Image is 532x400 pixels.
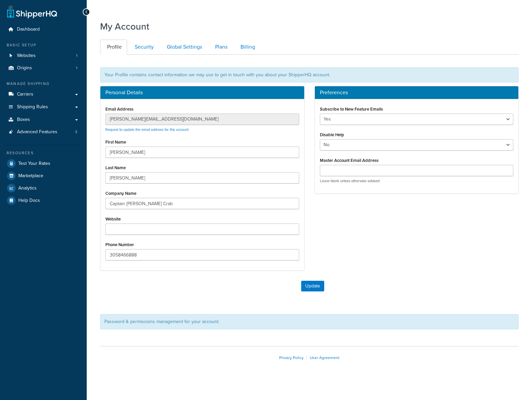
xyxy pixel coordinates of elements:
label: First Name [105,140,126,145]
div: Your Profile contains contact information we may use to get in touch with you about your ShipperH... [100,67,519,83]
li: Advanced Features [5,126,82,138]
a: Analytics [5,182,82,194]
span: Websites [17,53,36,59]
a: Security [128,40,159,55]
span: Test Your Rates [18,161,50,167]
a: Shipping Rules [5,101,82,113]
h3: Personal Details [105,90,299,96]
a: Test Your Rates [5,158,82,170]
div: Basic Setup [5,42,82,48]
h3: Preferences [320,90,514,96]
a: Origins 1 [5,62,82,74]
a: Help Docs [5,195,82,206]
span: Origins [17,65,32,71]
span: 1 [76,65,77,71]
label: Website [105,216,121,221]
label: Last Name [105,165,126,170]
label: Email Address [105,107,133,112]
span: Help Docs [18,198,40,203]
div: Resources [5,150,82,156]
a: Request to update the email address for this account [105,127,188,132]
label: Company Name [105,191,136,196]
div: Manage Shipping [5,81,82,87]
a: Profile [100,40,127,55]
label: Disable Help [320,132,344,137]
span: | [306,355,307,361]
label: Subscribe to New Feature Emails [320,107,383,112]
a: Dashboard [5,23,82,36]
div: Password & permissions management for your account. [100,314,519,329]
span: Shipping Rules [17,104,48,110]
span: 1 [76,53,77,59]
label: Master Account Email Address [320,158,379,163]
span: Analytics [18,186,37,191]
a: Billing [233,40,260,55]
span: Advanced Features [17,129,57,135]
a: Global Settings [160,40,207,55]
p: Leave blank unless otherwise advised [320,179,514,184]
a: ShipperHQ Home [7,5,57,18]
button: Update [301,281,324,291]
label: Phone Number [105,242,134,247]
a: Boxes [5,114,82,126]
a: Plans [208,40,233,55]
a: Privacy Policy [279,355,304,361]
a: Carriers [5,88,82,101]
li: Origins [5,62,82,74]
span: Dashboard [17,27,40,32]
a: Websites 1 [5,50,82,62]
a: User Agreement [310,355,340,361]
span: Marketplace [18,173,43,179]
span: 3 [75,129,77,135]
a: Marketplace [5,170,82,182]
span: Carriers [17,92,33,97]
li: Websites [5,50,82,62]
span: Boxes [17,117,30,123]
a: Advanced Features 3 [5,126,82,138]
h1: My Account [100,20,149,33]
